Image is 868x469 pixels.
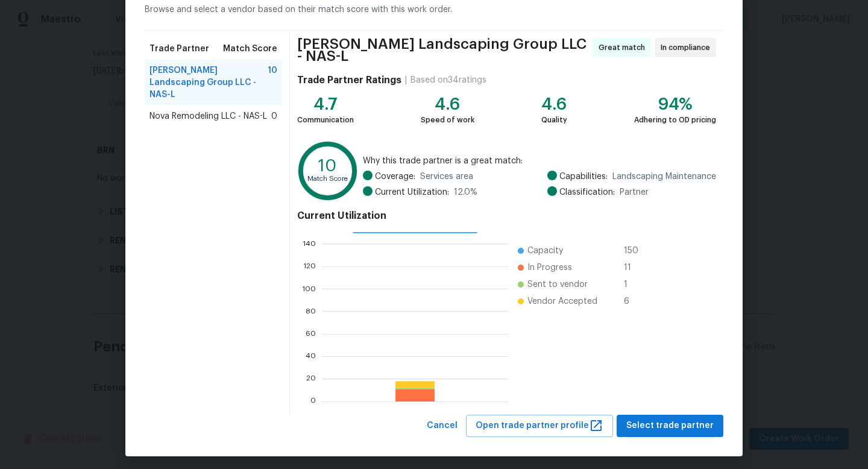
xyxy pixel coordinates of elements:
[303,263,316,270] text: 120
[410,74,486,86] div: Based on 34 ratings
[559,186,615,198] span: Classification:
[375,186,449,198] span: Current Utilization:
[527,245,563,257] span: Capacity
[420,171,473,183] span: Services area
[466,415,613,437] button: Open trade partner profile
[149,110,267,122] span: Nova Remodeling LLC - NAS-L
[661,42,715,54] span: In compliance
[268,65,277,101] span: 10
[599,42,650,54] span: Great match
[223,43,277,55] span: Match Score
[626,418,714,433] span: Select trade partner
[421,114,474,126] div: Speed of work
[306,353,316,360] text: 40
[541,114,567,126] div: Quality
[297,74,401,86] h4: Trade Partner Ratings
[620,186,649,198] span: Partner
[306,307,316,315] text: 80
[375,171,415,183] span: Coverage:
[427,418,458,433] span: Cancel
[297,38,589,62] span: [PERSON_NAME] Landscaping Group LLC - NAS-L
[318,157,337,174] text: 10
[624,279,643,291] span: 1
[149,43,209,55] span: Trade Partner
[527,262,572,274] span: In Progress
[363,155,716,167] span: Why this trade partner is a great match:
[149,65,268,101] span: [PERSON_NAME] Landscaping Group LLC - NAS-L
[454,186,477,198] span: 12.0 %
[421,98,474,110] div: 4.6
[401,74,410,86] div: |
[306,375,316,382] text: 20
[307,175,348,182] text: Match Score
[271,110,277,122] span: 0
[624,245,643,257] span: 150
[541,98,567,110] div: 4.6
[297,98,354,110] div: 4.7
[617,415,723,437] button: Select trade partner
[527,295,597,307] span: Vendor Accepted
[612,171,716,183] span: Landscaping Maintenance
[303,240,316,247] text: 140
[422,415,462,437] button: Cancel
[297,210,716,222] h4: Current Utilization
[624,295,643,307] span: 6
[559,171,608,183] span: Capabilities:
[306,330,316,338] text: 60
[302,285,316,292] text: 100
[310,398,316,405] text: 0
[634,114,716,126] div: Adhering to OD pricing
[476,418,603,433] span: Open trade partner profile
[527,279,588,291] span: Sent to vendor
[624,262,643,274] span: 11
[634,98,716,110] div: 94%
[297,114,354,126] div: Communication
